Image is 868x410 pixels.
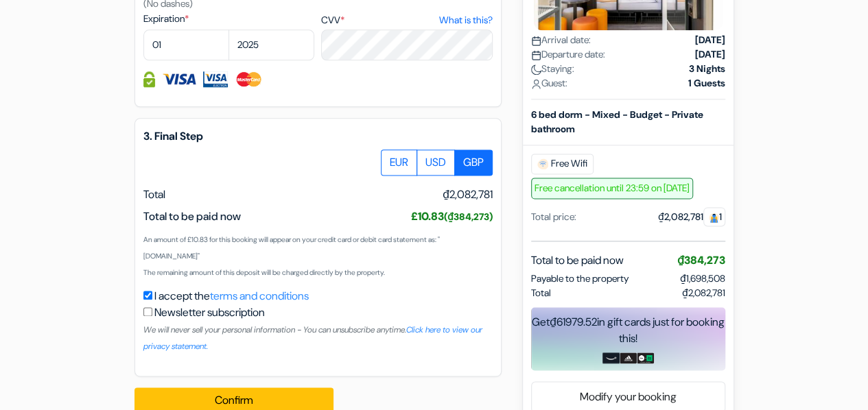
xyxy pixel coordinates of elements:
[531,64,541,75] img: moon.svg
[417,149,455,176] label: USD
[531,178,693,199] span: Free cancellation until 23:59 on [DATE]
[695,33,725,47] strong: [DATE]
[531,33,591,47] span: Arrival date:
[143,324,482,352] a: Click here to view our privacy statement.
[143,71,155,87] img: Credit card information fully secured and encrypted
[531,252,624,269] span: Total to be paid now
[709,213,719,223] img: guest.svg
[143,324,482,352] small: We will never sell your personal information - You can unsubscribe anytime.
[381,149,417,176] label: EUR
[680,272,725,285] span: ₫1,698,508
[411,209,493,224] span: £10.83
[531,210,576,224] div: Total price:
[210,289,309,303] a: terms and conditions
[154,288,309,304] label: I accept the
[531,62,574,76] span: Staying:
[703,207,725,226] span: 1
[531,286,551,300] span: Total
[143,209,241,224] span: Total to be paid now
[235,71,263,87] img: Master Card
[162,71,196,87] img: Visa
[620,352,637,363] img: adidas-card.png
[443,186,493,203] span: ₫2,082,781
[637,352,654,363] img: uber-uber-eats-card.png
[143,130,493,143] h5: 3. Final Step
[321,13,492,27] label: CVV
[143,235,440,261] small: An amount of £10.83 for this booking will appear on your credit card or debit card statement as: ...
[143,268,385,277] small: The remaining amount of this deposit will be charged directly by the property.
[677,253,725,267] span: ₫384,273
[531,108,703,135] b: 6 bed dorm - Mixed - Budget - Private bathroom
[203,71,228,87] img: Visa Electron
[550,315,597,329] span: ₫61979.52
[602,352,620,363] img: amazon-card-no-text.png
[688,76,725,91] strong: 1 Guests
[531,272,629,286] span: Payable to the property
[154,304,265,321] label: Newsletter subscription
[689,62,725,76] strong: 3 Nights
[531,79,541,89] img: user_icon.svg
[531,36,541,46] img: calendar.svg
[438,13,492,27] a: What is this?
[695,47,725,62] strong: [DATE]
[143,187,165,202] span: Total
[531,154,594,174] span: Free Wifi
[531,76,567,91] span: Guest:
[382,149,493,176] div: Basic radio toggle button group
[454,149,493,176] label: GBP
[143,12,314,26] label: Expiration
[531,314,725,347] div: Get in gift cards just for booking this!
[531,47,605,62] span: Departure date:
[444,210,493,223] small: (₫384,273)
[682,286,725,300] span: ₫2,082,781
[537,158,548,169] img: free_wifi.svg
[658,210,725,224] div: ₫2,082,781
[532,384,725,410] a: Modify your booking
[531,50,541,60] img: calendar.svg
